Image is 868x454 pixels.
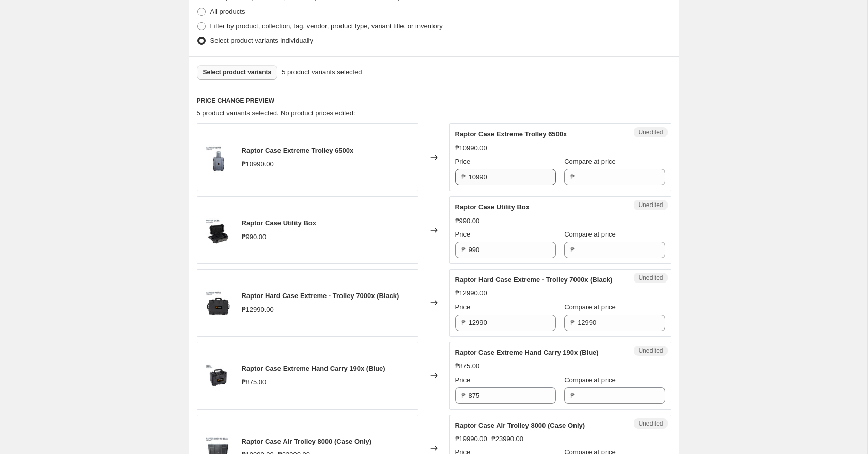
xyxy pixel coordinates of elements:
span: Raptor Case Utility Box [455,203,530,211]
span: Raptor Case Air Trolley 8000 (Case Only) [455,421,585,429]
div: ₱12990.00 [455,288,487,299]
span: Raptor Case Utility Box [242,219,316,227]
span: 5 product variants selected. No product prices edited: [197,109,355,117]
span: Select product variants [203,68,272,76]
span: ₱ [570,246,575,254]
span: Price [455,230,471,238]
span: Unedited [638,201,663,209]
span: Price [455,376,471,384]
span: Compare at price [564,158,616,165]
div: ₱19990.00 [455,434,487,444]
span: Compare at price [564,230,616,238]
span: ₱ [461,173,466,181]
span: 5 product variants selected [282,67,362,77]
div: ₱875.00 [242,377,267,387]
span: Raptor Hard Case Extreme - Trolley 7000x (Black) [455,276,613,284]
span: Raptor Case Extreme Hand Carry 190x (Blue) [455,349,599,356]
span: Select product variants individually [210,37,313,44]
span: All products [210,8,245,15]
span: Raptor Case Air Trolley 8000 (Case Only) [242,437,372,445]
img: 2022Thubnails87-15_80x.jpg [203,142,234,173]
span: Compare at price [564,376,616,384]
span: ₱ [461,319,466,326]
span: Price [455,158,471,165]
span: ₱ [461,392,466,399]
div: ₱875.00 [455,361,480,371]
span: Price [455,303,471,311]
span: Unedited [638,274,663,282]
img: adph_RaptorCaseUtilityBox_Black_80x.jpg [203,215,234,246]
div: ₱990.00 [242,232,267,242]
span: Unedited [638,419,663,428]
img: 190XBlack-42_80x.jpg [203,360,234,391]
span: Raptor Case Extreme Trolley 6500x [455,130,567,138]
img: 2022Thubnails87-29_80x.jpg [203,287,234,318]
span: Raptor Case Extreme Trolley 6500x [242,147,354,154]
span: Compare at price [564,303,616,311]
span: Raptor Hard Case Extreme - Trolley 7000x (Black) [242,292,399,300]
button: Select product variants [197,65,278,80]
span: Unedited [638,347,663,355]
div: ₱10990.00 [455,143,487,153]
span: ₱ [570,392,575,399]
strike: ₱23990.00 [491,434,523,444]
span: Unedited [638,128,663,136]
div: ₱990.00 [455,216,480,226]
span: ₱ [461,246,466,254]
span: ₱ [570,319,575,326]
span: ₱ [570,173,575,181]
h6: PRICE CHANGE PREVIEW [197,97,671,105]
span: Filter by product, collection, tag, vendor, product type, variant title, or inventory [210,22,443,30]
div: ₱12990.00 [242,305,274,315]
div: ₱10990.00 [242,159,274,169]
span: Raptor Case Extreme Hand Carry 190x (Blue) [242,365,385,372]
